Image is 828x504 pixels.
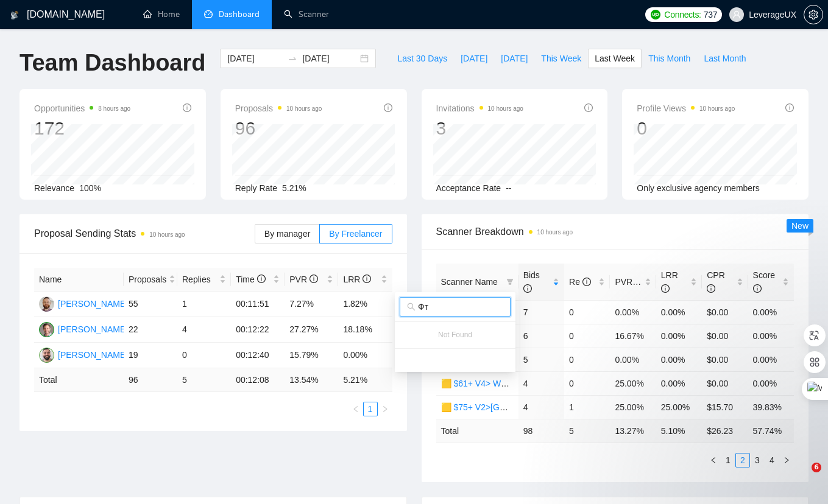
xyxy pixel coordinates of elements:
[177,317,231,343] td: 4
[582,278,591,286] span: info-circle
[231,317,285,343] td: 00:12:22
[436,117,523,140] div: 3
[501,52,528,65] span: [DATE]
[610,324,656,348] td: 16.67%
[381,405,389,413] span: right
[584,103,593,112] span: info-circle
[564,324,610,348] td: 0
[231,368,285,392] td: 00:12:08
[343,275,371,284] span: LRR
[98,105,130,112] time: 8 hours ago
[34,226,255,241] span: Proposal Sending Stats
[235,117,322,140] div: 96
[235,101,322,116] span: Proposals
[651,10,660,19] img: upwork-logo.png
[537,229,573,236] time: 10 hours ago
[656,348,702,371] td: 0.00%
[364,402,377,416] a: 1
[285,368,338,392] td: 13.54 %
[642,49,697,68] button: This Month
[569,277,591,287] span: Re
[34,268,124,292] th: Name
[564,419,610,443] td: 5
[124,317,177,343] td: 22
[702,348,748,371] td: $0.00
[58,297,128,310] div: [PERSON_NAME]
[753,270,776,293] span: Score
[39,298,128,308] a: AK[PERSON_NAME]
[124,368,177,392] td: 96
[656,371,702,395] td: 0.00%
[436,419,518,443] td: Total
[282,183,306,193] span: 5.21%
[564,348,610,371] td: 0
[391,49,454,68] button: Last 30 Days
[288,54,297,63] span: to
[564,371,610,395] td: 0
[378,402,392,416] li: Next Page
[564,395,610,419] td: 1
[177,268,231,292] th: Replies
[285,317,338,343] td: 27.27%
[338,343,392,368] td: 0.00%
[231,292,285,317] td: 00:11:51
[518,371,564,395] td: 4
[19,49,205,77] h1: Team Dashboard
[124,343,177,368] td: 19
[363,402,378,416] li: 1
[39,296,54,312] img: AK
[177,292,231,317] td: 1
[610,371,656,395] td: 25.00%
[10,5,19,25] img: logo
[791,221,809,231] span: New
[461,52,487,65] span: [DATE]
[407,303,416,311] span: search
[436,183,501,193] span: Acceptance Rate
[284,9,329,19] a: searchScanner
[338,368,392,392] td: 5.21 %
[702,300,748,324] td: $0.00
[124,268,177,292] th: Proposals
[523,284,532,293] span: info-circle
[518,395,564,419] td: 4
[702,324,748,348] td: $0.00
[235,183,277,193] span: Reply Rate
[664,8,701,21] span: Connects:
[488,105,523,112] time: 10 hours ago
[363,275,371,283] span: info-circle
[288,54,297,63] span: swap-right
[329,229,382,239] span: By Freelancer
[378,402,392,416] button: right
[264,229,310,239] span: By manager
[231,343,285,368] td: 00:12:40
[656,300,702,324] td: 0.00%
[39,322,54,337] img: TV
[804,10,823,19] a: setting
[748,348,794,371] td: 0.00%
[436,224,794,239] span: Scanner Breakdown
[227,52,283,65] input: Start date
[661,284,670,293] span: info-circle
[637,117,735,140] div: 0
[506,183,511,193] span: --
[518,324,564,348] td: 6
[707,270,725,293] span: CPR
[177,368,231,392] td: 5
[504,273,516,291] span: filter
[748,300,794,324] td: 0.00%
[34,101,130,116] span: Opportunities
[338,317,392,343] td: 18.18%
[637,183,760,193] span: Only exclusive agency members
[702,371,748,395] td: $0.00
[732,10,741,19] span: user
[204,10,213,18] span: dashboard
[129,273,166,286] span: Proposals
[615,277,643,287] span: PVR
[34,368,124,392] td: Total
[285,343,338,368] td: 15.79%
[124,292,177,317] td: 55
[704,8,717,21] span: 737
[534,49,588,68] button: This Week
[610,348,656,371] td: 0.00%
[748,324,794,348] td: 0.00%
